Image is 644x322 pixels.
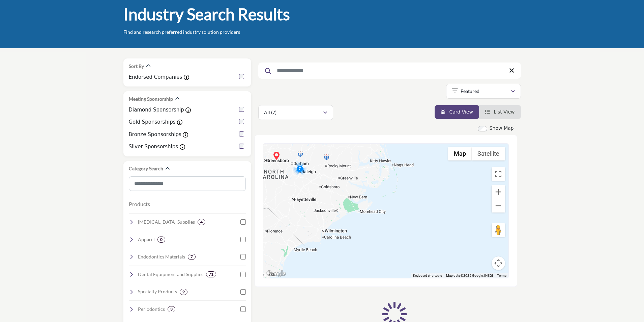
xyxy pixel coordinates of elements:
div: 0 Results For Apparel [157,237,165,243]
a: Terms [497,274,506,277]
label: Diamond Sponsorship [129,106,184,114]
div: 71 Results For Dental Equipment and Supplies [206,271,216,277]
button: Map camera controls [492,256,505,270]
div: 7 Results For Endodontics Materials [188,254,196,260]
b: 4 [200,220,203,224]
li: Card View [435,105,479,119]
b: 9 [182,290,185,294]
h4: Oral Surgery Supplies: Instruments and materials for surgical procedures, extractions, and bone g... [138,219,195,225]
button: Drag Pegman onto the map to open Street View [492,223,505,237]
p: Featured [461,88,479,95]
li: List View [479,105,521,119]
h2: Meeting Sponsorship [129,96,173,102]
input: Select Endodontics Materials checkbox [240,254,246,259]
b: 3 [170,307,173,312]
button: Show street map [448,147,472,160]
input: Search Keyword [258,63,521,79]
label: Bronze Sponsorships [129,131,181,139]
h4: Periodontics: Products for gum health, including scalers, regenerative materials, and treatment s... [138,306,165,313]
label: Endorsed Companies [129,73,182,81]
div: 3 Results For Periodontics [168,306,175,312]
p: All (7) [264,109,276,116]
span: List View [494,109,515,115]
input: Diamond Sponsorship checkbox [239,107,244,112]
input: Select Dental Equipment and Supplies checkbox [240,272,246,277]
button: All (7) [258,105,333,120]
button: Keyboard shortcuts [413,273,442,278]
h2: Category Search [129,165,163,172]
b: 7 [191,254,193,259]
button: Zoom out [492,199,505,213]
div: Cluster of 7 locations (3 HQ, 4 Branches) Click to view companies [293,162,306,175]
button: Toggle fullscreen view [492,167,505,181]
h1: Industry Search Results [123,4,290,25]
input: Select Specialty Products checkbox [240,289,246,295]
input: Select Oral Surgery Supplies checkbox [240,219,246,225]
p: Find and research preferred industry solution providers [123,29,240,35]
input: Search Category [129,176,246,191]
h2: Sort By [129,63,144,70]
input: Select Apparel checkbox [240,237,246,242]
img: Google [265,269,287,278]
input: Bronze Sponsorships checkbox [239,131,244,137]
h4: Specialty Products: Unique or advanced dental products tailored to specific needs and treatments. [138,288,177,295]
h4: Endodontics Materials: Supplies for root canal treatments, including sealers, files, and obturati... [138,253,185,260]
span: Map data ©2025 Google, INEGI [446,274,493,277]
input: Silver Sponsorships checkbox [239,144,244,149]
input: Endorsed Companies checkbox [239,74,244,79]
b: 0 [160,237,163,242]
button: Zoom in [492,185,505,199]
button: Show satellite imagery [472,147,505,160]
button: Featured [446,84,521,99]
h4: Apparel: Clothing and uniforms for dental professionals. [138,236,155,243]
input: Select Periodontics checkbox [240,306,246,312]
label: Show Map [490,125,514,132]
h4: Dental Equipment and Supplies: Essential dental chairs, lights, suction devices, and other clinic... [138,271,203,278]
b: 71 [209,272,213,277]
button: Products [129,200,150,208]
div: 9 Results For Specialty Products [180,289,187,295]
a: View Card [441,109,473,115]
div: 4 Results For Oral Surgery Supplies [198,219,205,225]
a: Open this area in Google Maps (opens a new window) [265,269,287,278]
label: Gold Sponsorships [129,118,176,126]
label: Silver Sponsorships [129,143,178,151]
a: View List [485,109,515,115]
input: Gold Sponsorships checkbox [239,119,244,124]
span: Card View [449,109,473,115]
div: The Peterson Agency (HQ) [272,152,281,160]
